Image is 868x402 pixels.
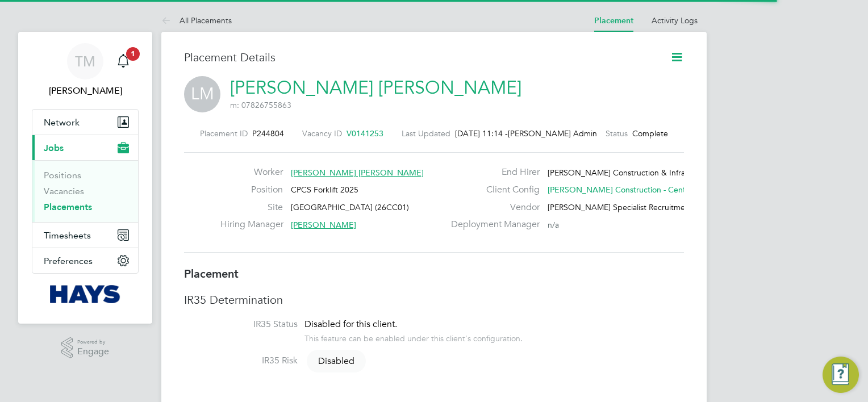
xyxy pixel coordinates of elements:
span: TM [75,54,95,69]
span: Network [44,117,80,128]
span: [PERSON_NAME] Admin [508,128,587,139]
label: IR35 Risk [184,355,298,367]
a: Positions [44,170,81,181]
span: Terry Meehan [32,84,139,98]
span: Engage [77,347,109,357]
span: Preferences [44,256,93,266]
a: TM[PERSON_NAME] [32,43,139,98]
span: [PERSON_NAME] Construction - Central [548,185,694,195]
a: 1 [112,43,135,79]
span: [PERSON_NAME] [PERSON_NAME] [291,167,424,178]
label: Deployment Manager [444,219,540,231]
button: Network [32,110,138,135]
label: Status [606,128,628,139]
div: This feature can be enabled under this client's configuration. [304,330,523,344]
span: Timesheets [44,230,91,241]
label: Hiring Manager [220,219,283,231]
img: hays-logo-retina.png [50,285,121,303]
span: Complete [632,128,668,139]
label: Worker [220,166,283,178]
label: Vacancy ID [302,128,342,139]
span: [DATE] 11:14 - [455,128,508,139]
span: [PERSON_NAME] [291,220,356,230]
button: Preferences [32,248,138,273]
a: Vacancies [44,186,84,196]
div: Jobs [32,160,138,222]
a: Activity Logs [652,15,698,26]
h3: IR35 Determination [184,292,684,307]
span: Jobs [44,143,64,153]
label: Client Config [444,184,540,196]
span: Disabled for this client. [304,319,397,330]
span: m: 07826755863 [230,100,291,110]
button: Engage Resource Center [823,357,859,393]
a: [PERSON_NAME] [PERSON_NAME] [230,77,521,99]
a: Powered byEngage [61,337,110,359]
span: n/a [548,220,559,230]
a: Go to home page [32,285,139,303]
h3: Placement Details [184,50,653,65]
b: Placement [184,267,239,280]
span: V0141253 [347,128,383,139]
span: [PERSON_NAME] Specialist Recruitment Limited [548,202,721,212]
span: CPCS Forklift 2025 [291,185,358,195]
label: Position [220,184,283,196]
span: [PERSON_NAME] Construction & Infrast… [548,167,699,178]
span: LM [184,76,220,112]
span: P244804 [252,128,284,139]
label: End Hirer [444,166,540,178]
span: 1 [126,47,140,61]
label: Site [220,202,283,213]
a: Placements [44,202,92,212]
a: Placement [594,16,633,26]
label: IR35 Status [184,319,298,330]
label: Placement ID [200,128,248,139]
span: Powered by [77,337,109,347]
label: Last Updated [402,128,450,139]
button: Timesheets [32,223,138,248]
span: Disabled [307,350,366,372]
a: All Placements [161,15,232,26]
button: Jobs [32,135,138,160]
span: [GEOGRAPHIC_DATA] (26CC01) [291,202,409,212]
label: Vendor [444,202,540,213]
nav: Main navigation [18,32,152,324]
